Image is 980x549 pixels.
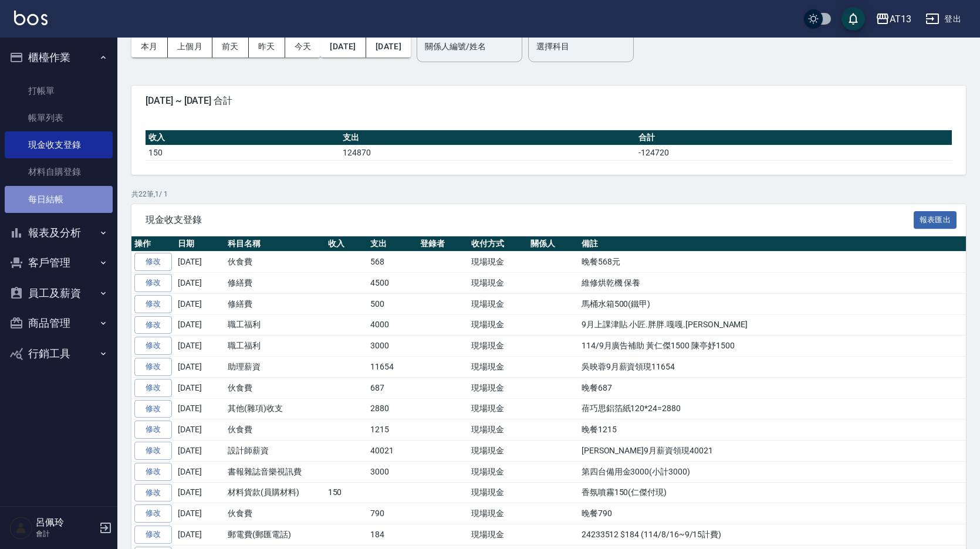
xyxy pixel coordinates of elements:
td: 修繕費 [225,293,325,314]
td: 郵電費(郵匯電話) [225,524,325,545]
button: 員工及薪資 [5,278,113,309]
td: [DATE] [175,335,225,357]
th: 收入 [146,130,340,145]
button: 報表及分析 [5,218,113,248]
a: 打帳單 [5,77,113,104]
button: 上個月 [168,36,212,57]
td: 150 [146,145,340,160]
th: 支出 [367,236,417,252]
span: 現金收支登錄 [146,214,914,226]
td: 其他(雜項)收支 [225,398,325,419]
td: [DATE] [175,503,225,524]
td: 790 [367,503,417,524]
td: 材料貨款(員購材料) [225,482,325,503]
div: AT13 [890,12,911,26]
button: 前天 [212,36,249,57]
a: 修改 [134,526,172,544]
td: [DATE] [175,440,225,462]
td: [DATE] [175,293,225,314]
button: 今天 [285,36,321,57]
a: 修改 [134,295,172,313]
td: 3000 [367,335,417,357]
button: 商品管理 [5,308,113,338]
td: 伙食費 [225,503,325,524]
td: 11654 [367,357,417,378]
td: 3000 [367,461,417,482]
a: 修改 [134,463,172,481]
button: 本月 [131,36,168,57]
td: 500 [367,293,417,314]
button: [DATE] [366,36,411,57]
td: 職工福利 [225,314,325,335]
td: [DATE] [175,398,225,419]
a: 修改 [134,421,172,439]
a: 材料自購登錄 [5,158,113,185]
button: 報表匯出 [914,211,957,229]
a: 修改 [134,400,172,418]
button: [DATE] [320,36,366,57]
td: 第四台備用金3000(小計3000) [579,461,966,482]
button: 昨天 [249,36,285,57]
td: 現場現金 [468,357,528,378]
td: [DATE] [175,252,225,273]
td: 晚餐1215 [579,419,966,440]
a: 修改 [134,442,172,460]
a: 帳單列表 [5,104,113,131]
td: [PERSON_NAME]9月薪資領現40021 [579,440,966,462]
td: 設計師薪資 [225,440,325,462]
a: 修改 [134,253,172,271]
button: 登出 [921,8,966,30]
a: 每日結帳 [5,186,113,213]
td: 184 [367,524,417,545]
td: 現場現金 [468,252,528,273]
td: 現場現金 [468,314,528,335]
td: 現場現金 [468,482,528,503]
td: 晚餐790 [579,503,966,524]
td: 伙食費 [225,419,325,440]
td: [DATE] [175,461,225,482]
th: 收付方式 [468,236,528,252]
td: 伙食費 [225,252,325,273]
td: 晚餐568元 [579,252,966,273]
td: 晚餐687 [579,377,966,398]
a: 修改 [134,504,172,523]
th: 科目名稱 [225,236,325,252]
td: 助理薪資 [225,357,325,378]
td: 伙食費 [225,377,325,398]
p: 會計 [36,528,96,539]
th: 日期 [175,236,225,252]
th: 登錄者 [417,236,468,252]
td: 現場現金 [468,503,528,524]
td: [DATE] [175,314,225,335]
span: [DATE] ~ [DATE] 合計 [146,95,952,107]
td: 職工福利 [225,335,325,357]
td: 2880 [367,398,417,419]
a: 修改 [134,337,172,355]
a: 修改 [134,379,172,397]
td: 4500 [367,273,417,294]
td: 蓓巧思鋁箔紙120*24=2880 [579,398,966,419]
td: -124720 [636,145,952,160]
th: 合計 [636,130,952,145]
td: 114/9月廣告補助 黃仁傑1500 陳亭妤1500 [579,335,966,357]
a: 報表匯出 [914,213,957,225]
button: 客戶管理 [5,248,113,278]
button: save [842,7,865,30]
td: 現場現金 [468,524,528,545]
td: 馬桶水箱500(鐵甲) [579,293,966,314]
td: 現場現金 [468,440,528,462]
img: Person [9,516,33,540]
td: 1215 [367,419,417,440]
a: 現金收支登錄 [5,131,113,158]
td: [DATE] [175,273,225,294]
td: 150 [325,482,368,503]
th: 支出 [340,130,636,145]
td: 吳映蓉9月薪資領現11654 [579,357,966,378]
th: 關係人 [528,236,579,252]
td: 568 [367,252,417,273]
a: 修改 [134,358,172,376]
td: 香氛噴霧150(仁傑付現) [579,482,966,503]
a: 修改 [134,274,172,292]
td: 687 [367,377,417,398]
td: 現場現金 [468,419,528,440]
